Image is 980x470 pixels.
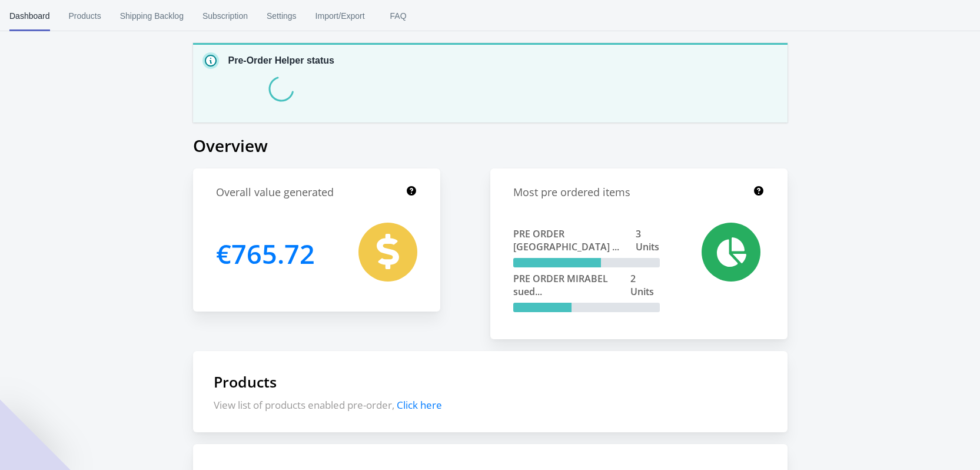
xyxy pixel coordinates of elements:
p: View list of products enabled pre-order, [214,398,767,412]
p: Pre-Order Helper status [228,54,335,68]
span: € [216,236,231,272]
span: PRE ORDER MIRABEL sued... [513,272,631,298]
span: Products [69,1,101,31]
span: Shipping Backlog [120,1,184,31]
span: Subscription [202,1,248,31]
span: 3 Units [636,227,660,253]
span: FAQ [384,1,413,31]
span: Import/Export [315,1,365,31]
h1: Most pre ordered items [513,185,630,200]
span: Dashboard [9,1,50,31]
span: Settings [267,1,297,31]
h1: Overall value generated [216,185,334,200]
span: Click here [397,398,442,412]
h1: 765.72 [216,223,315,284]
h1: Overview [193,134,788,157]
h1: Products [214,372,767,392]
span: PRE ORDER [GEOGRAPHIC_DATA] ... [513,227,636,253]
span: 2 Units [630,272,659,298]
